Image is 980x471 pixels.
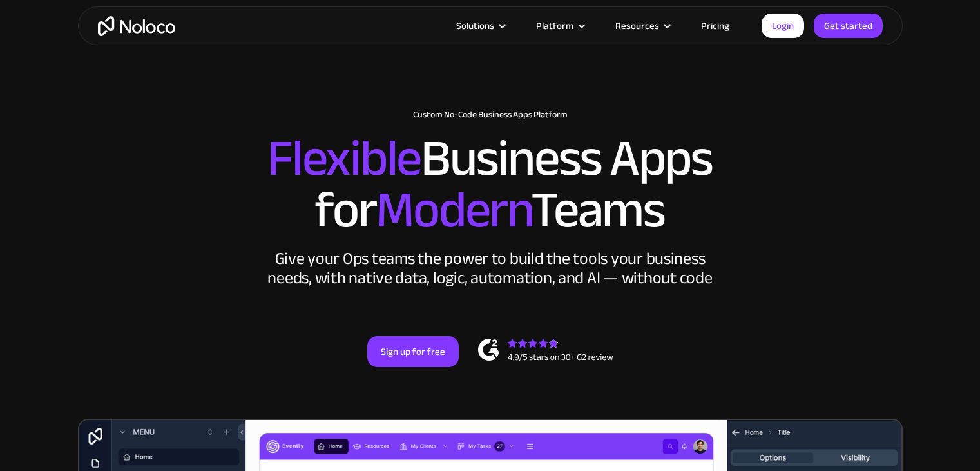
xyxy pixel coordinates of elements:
[98,16,175,36] a: home
[440,17,520,34] div: Solutions
[520,17,599,34] div: Platform
[265,249,716,288] div: Give your Ops teams the power to build the tools your business needs, with native data, logic, au...
[376,162,531,258] span: Modern
[599,17,685,34] div: Resources
[615,17,659,34] div: Resources
[762,14,804,38] a: Login
[367,336,459,367] a: Sign up for free
[814,14,883,38] a: Get started
[267,110,421,206] span: Flexible
[456,17,494,34] div: Solutions
[91,110,890,120] h1: Custom No-Code Business Apps Platform
[91,133,890,236] h2: Business Apps for Teams
[536,17,573,34] div: Platform
[685,17,745,34] a: Pricing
